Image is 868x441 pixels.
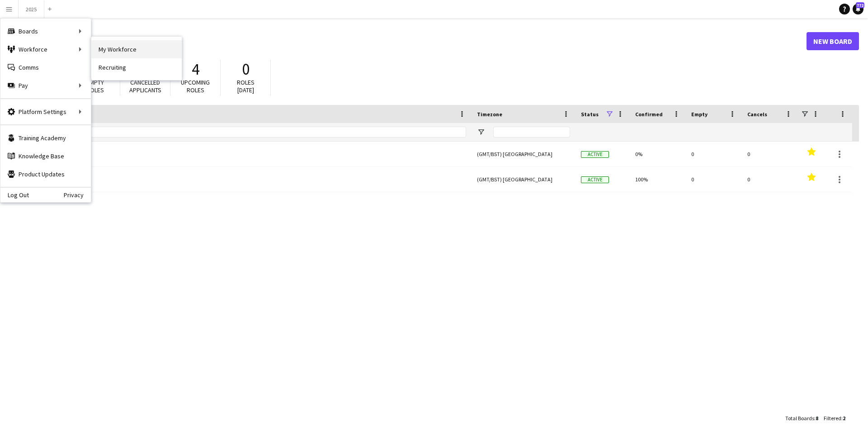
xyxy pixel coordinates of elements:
[843,415,845,422] span: 2
[785,415,814,422] span: Total Boards
[824,415,841,422] span: Filtered
[686,142,742,166] div: 0
[686,167,742,192] div: 0
[635,111,663,118] span: Confirmed
[472,142,576,166] div: (GMT/BST) [GEOGRAPHIC_DATA]
[237,78,255,94] span: Roles [DATE]
[816,415,818,422] span: 8
[38,127,466,138] input: Board name Filter Input
[0,103,91,121] div: Platform Settings
[0,191,29,199] a: Log Out
[630,142,686,166] div: 0%
[181,78,210,94] span: Upcoming roles
[807,32,859,50] a: New Board
[581,151,609,158] span: Active
[785,409,818,427] div: :
[21,167,466,192] a: 2025
[856,2,864,8] span: 772
[493,127,570,138] input: Timezone Filter Input
[0,165,91,183] a: Product Updates
[129,78,161,94] span: Cancelled applicants
[747,111,767,118] span: Cancels
[19,0,44,18] button: 2025
[0,22,91,40] div: Boards
[853,4,863,14] a: 772
[691,111,708,118] span: Empty
[742,142,798,166] div: 0
[91,58,182,76] a: Recruiting
[0,76,91,95] div: Pay
[742,167,798,192] div: 0
[0,129,91,147] a: Training Academy
[477,128,485,136] button: Open Filter Menu
[64,191,91,199] a: Privacy
[86,78,104,94] span: Empty roles
[21,142,466,167] a: 2024
[0,40,91,58] div: Workforce
[630,167,686,192] div: 100%
[824,409,845,427] div: :
[0,58,91,76] a: Comms
[0,147,91,165] a: Knowledge Base
[16,34,807,48] h1: Boards
[242,59,250,79] span: 0
[192,59,199,79] span: 4
[472,167,576,192] div: (GMT/BST) [GEOGRAPHIC_DATA]
[581,111,599,118] span: Status
[91,40,182,58] a: My Workforce
[581,176,609,183] span: Active
[477,111,502,118] span: Timezone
